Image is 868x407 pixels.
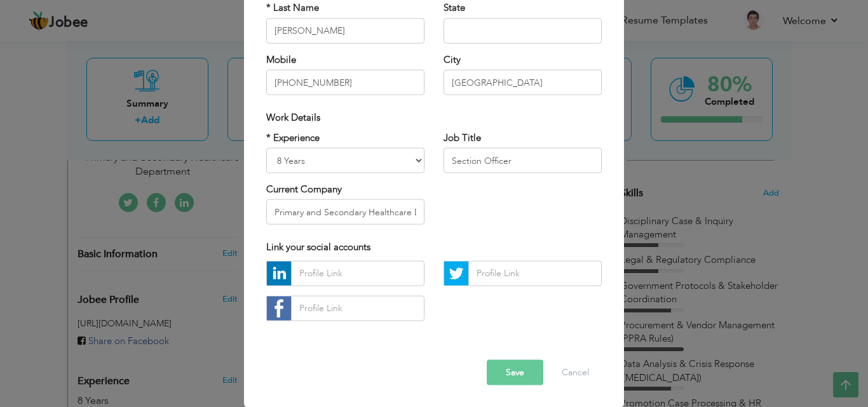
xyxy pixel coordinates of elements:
img: facebook [267,296,291,320]
label: City [444,53,461,66]
input: Profile Link [291,295,424,321]
input: Profile Link [468,260,602,286]
label: State [444,1,465,15]
input: Profile Link [291,260,424,286]
img: linkedin [267,261,291,285]
label: Current Company [266,183,342,196]
img: Twitter [444,261,468,285]
span: Work Details [266,111,320,124]
button: Cancel [549,359,602,385]
label: Job Title [444,131,481,144]
button: Save [487,359,543,385]
label: * Last Name [266,1,319,15]
label: Mobile [266,53,296,66]
label: * Experience [266,131,320,144]
span: Link your social accounts [266,241,370,253]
